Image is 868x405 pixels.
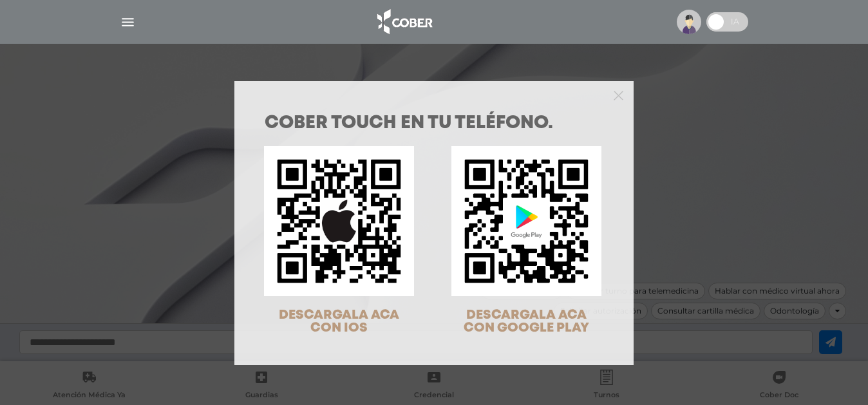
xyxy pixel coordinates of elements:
img: qr-code [264,146,414,296]
button: Close [614,89,623,100]
img: qr-code [451,146,601,296]
span: DESCARGALA ACA CON IOS [279,309,399,334]
span: DESCARGALA ACA CON GOOGLE PLAY [464,309,589,334]
h1: COBER TOUCH en tu teléfono. [265,115,603,133]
